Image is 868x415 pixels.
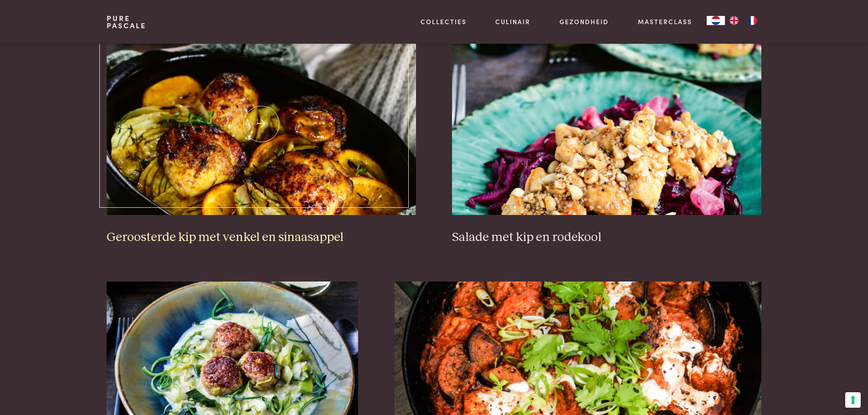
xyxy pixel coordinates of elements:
[725,16,743,25] a: EN
[707,16,761,25] aside: Language selected: Nederlands
[707,16,725,25] a: NL
[107,33,416,245] a: Geroosterde kip met venkel en sinaasappel Geroosterde kip met venkel en sinaasappel
[107,33,416,215] img: Geroosterde kip met venkel en sinaasappel
[638,17,692,26] a: Masterclass
[725,16,761,25] ul: Language list
[743,16,761,25] a: FR
[560,17,609,26] a: Gezondheid
[495,17,530,26] a: Culinair
[845,392,861,408] button: Uw voorkeuren voor toestemming voor trackingtechnologieën
[452,33,761,215] img: Salade met kip en rodekool
[107,230,416,246] h3: Geroosterde kip met venkel en sinaasappel
[452,230,761,246] h3: Salade met kip en rodekool
[107,15,146,29] a: PurePascale
[452,33,761,245] a: Salade met kip en rodekool Salade met kip en rodekool
[707,16,725,25] div: Language
[421,17,467,26] a: Collecties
